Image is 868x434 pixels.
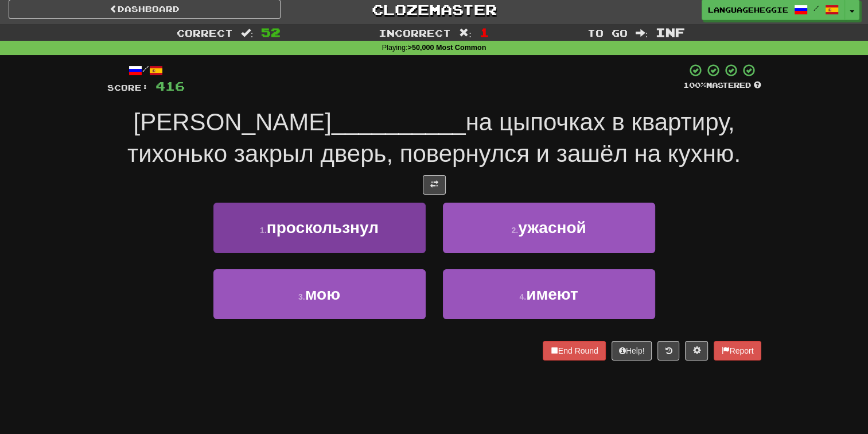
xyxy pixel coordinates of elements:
[407,44,486,52] strong: >50,000 Most Common
[261,25,281,39] span: 52
[241,28,254,38] span: :
[480,25,489,39] span: 1
[459,28,472,38] span: :
[443,203,655,253] button: 2.ужасной
[708,5,788,15] span: LanguageHeggie
[107,83,149,92] span: Score:
[543,341,606,361] button: End Round
[305,285,340,303] span: мою
[332,108,466,135] span: __________
[518,219,586,237] span: ужасной
[587,27,628,38] span: To go
[155,79,185,93] span: 416
[298,292,305,301] small: 3 .
[656,25,685,39] span: Inf
[657,341,679,361] button: Round history (alt+y)
[636,28,648,38] span: :
[107,63,185,77] div: /
[213,203,426,253] button: 1.проскользнул
[714,341,761,361] button: Report
[127,108,741,167] span: на цыпочках в квартиру, тихонько закрыл дверь, повернулся и зашёл на кухню.
[267,219,379,237] span: проскользнул
[612,341,652,361] button: Help!
[379,27,451,38] span: Incorrect
[423,175,446,195] button: Toggle translation (alt+t)
[260,226,267,235] small: 1 .
[519,292,526,301] small: 4 .
[511,226,518,235] small: 2 .
[526,285,578,303] span: имеют
[213,269,426,319] button: 3.мою
[813,4,819,12] span: /
[683,80,706,90] span: 100 %
[683,80,761,91] div: Mastered
[134,108,332,135] span: [PERSON_NAME]
[177,27,233,38] span: Correct
[443,269,655,319] button: 4.имеют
